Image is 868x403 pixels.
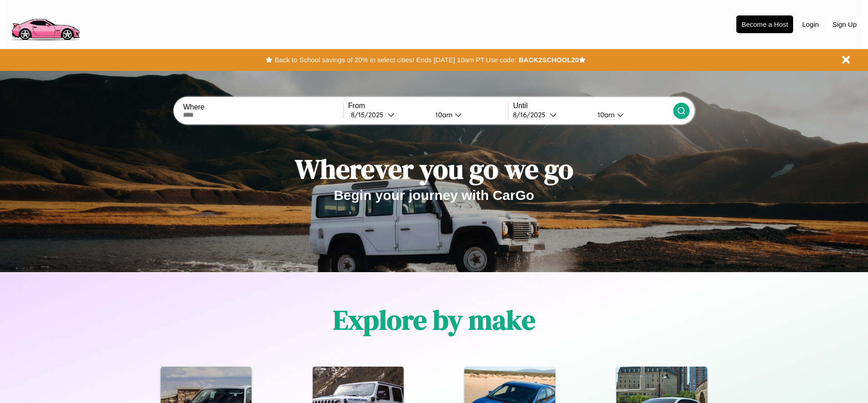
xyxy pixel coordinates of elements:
b: BACK2SCHOOL20 [518,56,579,64]
div: 8 / 15 / 2025 [351,110,388,119]
button: 10am [590,110,673,119]
div: 8 / 16 / 2025 [513,110,550,119]
label: Until [513,102,673,110]
button: Become a Host [736,15,793,33]
label: Where [183,103,343,111]
button: 10am [428,110,508,119]
button: Login [798,16,824,33]
div: 10am [431,110,455,119]
button: 8/15/2025 [348,110,428,119]
button: Sign Up [828,16,861,33]
button: Back to School savings of 20% in select cities! Ends [DATE] 10am PT.Use code: [272,54,518,66]
div: 10am [593,110,617,119]
img: logo [7,5,84,43]
h1: Explore by make [333,301,535,338]
label: From [348,102,508,110]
